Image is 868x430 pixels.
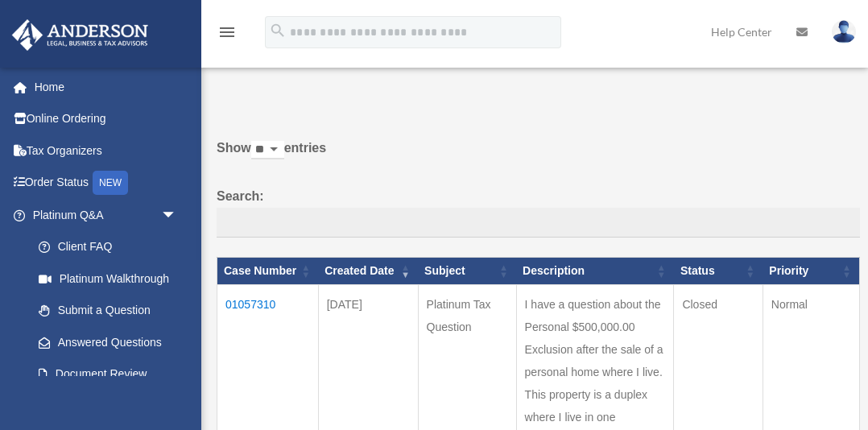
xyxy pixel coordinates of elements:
[269,22,287,39] i: search
[418,258,516,285] th: Subject: activate to sort column ascending
[217,137,860,176] label: Show entries
[23,358,193,391] a: Document Review
[674,258,763,285] th: Status: activate to sort column ascending
[7,19,153,51] img: Anderson Advisors Platinum Portal
[516,258,674,285] th: Description: activate to sort column ascending
[23,326,185,358] a: Answered Questions
[11,199,193,231] a: Platinum Q&Aarrow_drop_down
[318,258,418,285] th: Created Date: activate to sort column ascending
[11,134,201,167] a: Tax Organizers
[217,185,860,238] label: Search:
[217,23,237,42] i: menu
[217,258,319,285] th: Case Number: activate to sort column ascending
[11,103,201,135] a: Online Ordering
[763,258,859,285] th: Priority: activate to sort column ascending
[251,141,284,159] select: Showentries
[93,171,128,195] div: NEW
[23,295,193,327] a: Submit a Question
[161,199,193,232] span: arrow_drop_down
[23,231,193,263] a: Client FAQ
[832,20,856,43] img: User Pic
[217,208,860,238] input: Search:
[11,167,201,200] a: Order StatusNEW
[11,71,201,103] a: Home
[23,263,193,295] a: Platinum Walkthrough
[217,28,237,42] a: menu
